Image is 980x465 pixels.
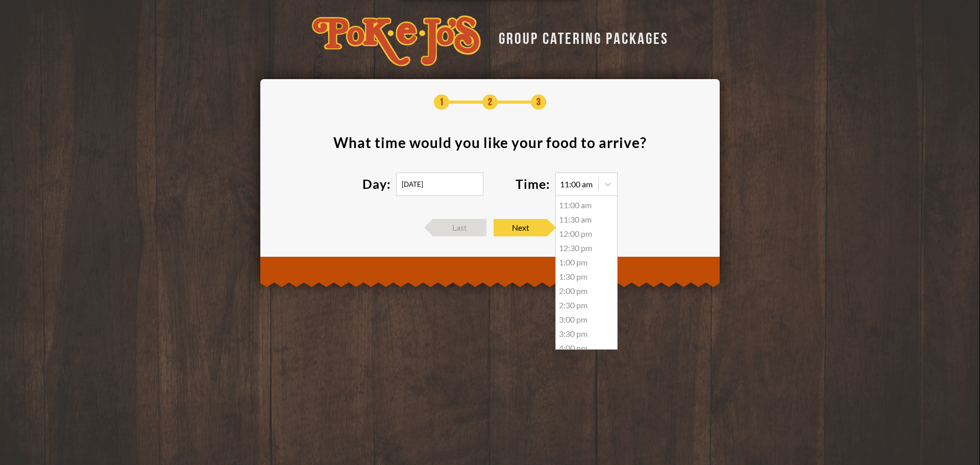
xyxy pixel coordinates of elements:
div: 12:30 pm [556,241,617,255]
div: 2:30 pm [556,298,617,312]
label: Day: [362,178,391,190]
span: 3 [531,94,546,110]
div: GROUP CATERING PACKAGES [491,27,669,46]
div: 3:00 pm [556,312,617,327]
div: 11:00 am [560,180,593,188]
label: Time: [516,178,550,190]
div: 12:00 pm [556,227,617,241]
div: 1:00 pm [556,255,617,270]
div: 11:30 am [556,212,617,227]
div: 4:00 pm [556,341,617,355]
span: Next [494,219,547,236]
div: 2:00 pm [556,284,617,298]
span: 1 [434,94,449,110]
img: logo-34603ddf.svg [312,15,481,66]
div: 1:30 pm [556,270,617,284]
div: What time would you like your food to arrive ? [333,135,647,150]
div: 3:30 pm [556,327,617,341]
span: Last [433,219,486,236]
div: 11:00 am [556,198,617,212]
span: 2 [482,94,498,110]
